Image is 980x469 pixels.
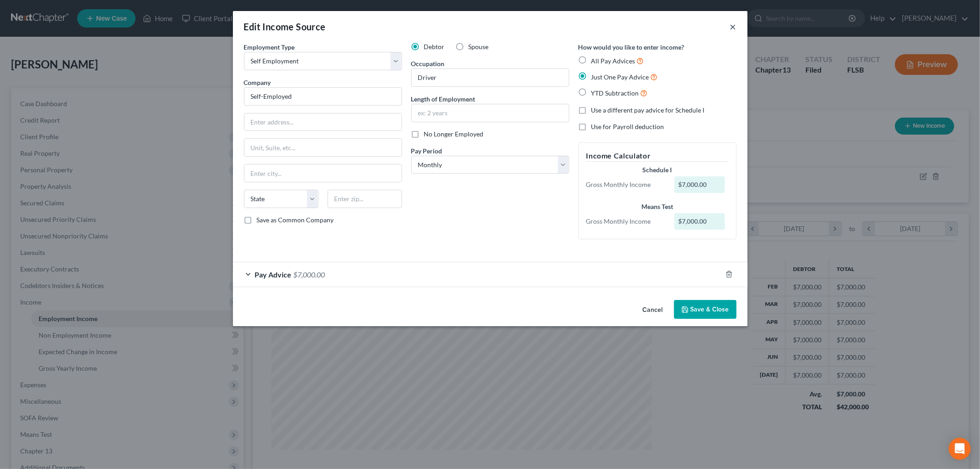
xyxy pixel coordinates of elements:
[586,202,729,211] div: Means Test
[244,164,402,182] input: Enter city...
[578,42,685,52] label: How would you like to enter income?
[469,43,489,51] span: Spouse
[591,57,635,65] span: All Pay Advices
[244,20,326,33] div: Edit Income Source
[730,21,736,32] button: ×
[674,213,725,230] div: $7,000.00
[411,94,476,104] label: Length of Employment
[949,438,971,460] div: Open Intercom Messenger
[244,87,402,106] input: Search company by name...
[244,43,295,51] span: Employment Type
[411,59,445,68] label: Occupation
[412,104,569,122] input: ex: 2 years
[412,69,569,86] input: --
[411,147,442,155] span: Pay Period
[244,139,402,156] input: Unit, Suite, etc...
[244,113,402,131] input: Enter address...
[424,43,445,51] span: Debtor
[674,176,725,193] div: $7,000.00
[591,73,649,81] span: Just One Pay Advice
[586,165,729,175] div: Schedule I
[591,123,664,130] span: Use for Payroll deduction
[257,216,334,224] span: Save as Common Company
[674,300,736,319] button: Save & Close
[635,301,670,319] button: Cancel
[424,130,484,138] span: No Longer Employed
[582,217,670,226] div: Gross Monthly Income
[294,270,325,279] span: $7,000.00
[244,79,271,86] span: Company
[255,270,292,279] span: Pay Advice
[591,106,705,114] span: Use a different pay advice for Schedule I
[582,180,670,189] div: Gross Monthly Income
[591,89,639,97] span: YTD Subtraction
[328,190,402,208] input: Enter zip...
[586,150,729,162] h5: Income Calculator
